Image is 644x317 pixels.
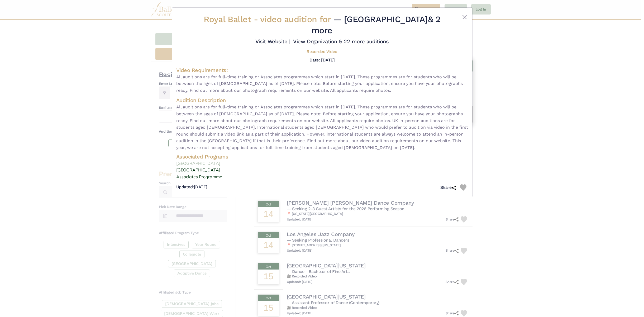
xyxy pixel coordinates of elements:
a: [GEOGRAPHIC_DATA] [176,167,468,174]
span: All auditions are for full-time training or Associates programmes which start in [DATE]. These pr... [176,104,468,151]
span: Royal Ballet - [204,14,333,24]
a: [GEOGRAPHIC_DATA] [176,160,468,167]
span: Updated: [176,184,194,189]
span: — [GEOGRAPHIC_DATA] [312,14,440,35]
a: & 2 more [312,14,440,35]
h5: Recorded Video [307,49,337,55]
span: Video Requirements: [176,67,228,73]
h4: Audition Description [176,97,468,104]
h5: Share [440,185,456,190]
h5: Date: [DATE] [309,57,335,63]
button: Close [461,14,468,20]
a: View Organization & 22 more auditions [293,38,389,45]
span: All auditions are for full-time training or Associates programmes which start in [DATE]. These pr... [176,74,468,94]
h4: Associated Programs [176,153,468,160]
span: video audition for [260,14,331,24]
a: Visit Website | [255,38,290,45]
h5: [DATE] [176,184,207,190]
a: Associates Programme [176,174,468,180]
